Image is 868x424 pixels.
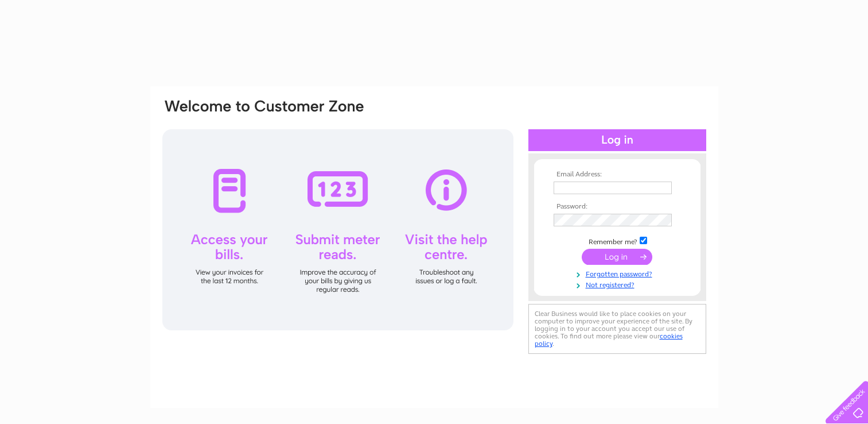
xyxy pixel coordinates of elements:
th: Password: [551,203,684,211]
a: cookies policy [535,332,683,348]
td: Remember me? [551,235,684,246]
input: Submit [582,249,652,265]
div: Clear Business would like to place cookies on your computer to improve your experience of the sit... [528,304,706,354]
th: Email Address: [551,171,684,179]
a: Not registered? [554,279,684,290]
a: Forgotten password? [554,268,684,279]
